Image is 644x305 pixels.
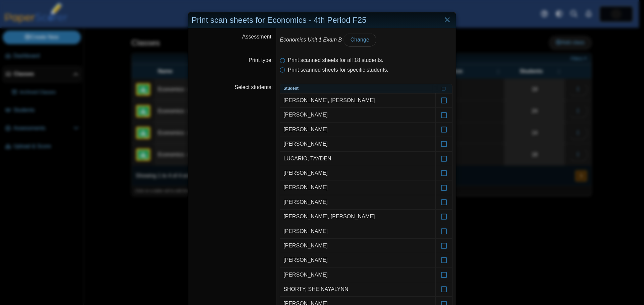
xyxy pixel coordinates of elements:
[280,253,435,268] td: [PERSON_NAME]
[280,282,435,297] td: SHORTY, SHEINAYALYNN
[280,108,435,122] td: [PERSON_NAME]
[280,239,435,253] td: [PERSON_NAME]
[442,14,452,26] a: Close
[280,93,435,108] td: [PERSON_NAME], [PERSON_NAME]
[242,34,273,40] label: Assessment
[280,195,435,210] td: [PERSON_NAME]
[351,37,369,43] span: Change
[280,152,435,166] td: LUCARIO, TAYDEN
[280,84,435,93] th: Student
[280,137,435,151] td: [PERSON_NAME]
[343,33,376,47] a: Change
[280,224,435,239] td: [PERSON_NAME]
[188,12,456,28] div: Print scan sheets for Economics - 4th Period F25
[280,210,435,224] td: [PERSON_NAME], [PERSON_NAME]
[234,84,273,90] label: Select students
[280,123,435,137] td: [PERSON_NAME]
[280,268,435,282] td: [PERSON_NAME]
[288,67,388,73] span: Print scanned sheets for specific students.
[280,37,342,43] em: Economics Unit 1 Exam B
[280,166,435,180] td: [PERSON_NAME]
[288,57,383,63] span: Print scanned sheets for all 18 students.
[280,180,435,195] td: [PERSON_NAME]
[249,57,273,63] label: Print type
